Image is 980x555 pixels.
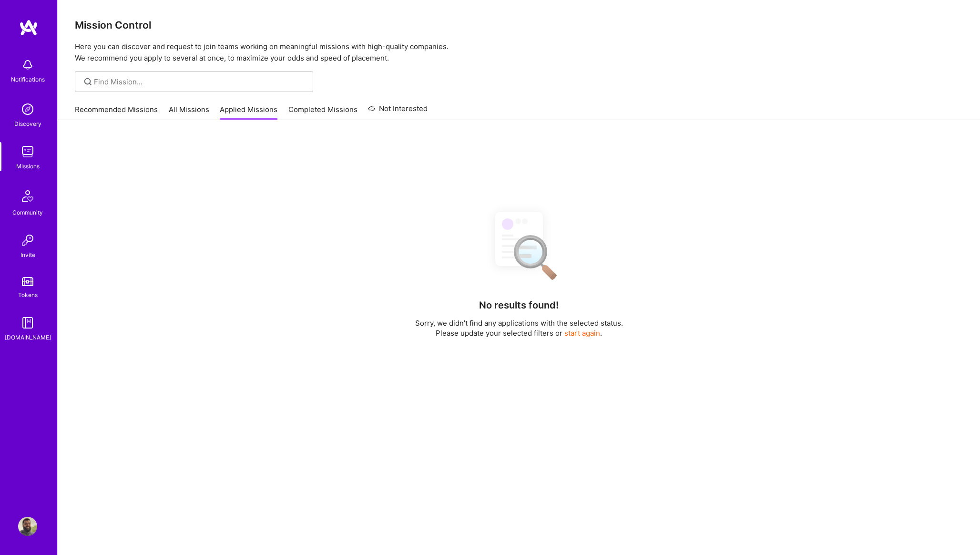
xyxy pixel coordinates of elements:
input: Find Mission... [94,77,306,87]
p: Here you can discover and request to join teams working on meaningful missions with high-quality ... [75,41,963,64]
img: Community [16,185,39,207]
div: Community [12,207,43,217]
img: Invite [18,231,37,250]
button: start again [564,328,600,338]
img: logo [19,19,38,36]
div: Discovery [14,119,41,129]
div: Invite [20,250,35,260]
h4: No results found! [479,299,559,311]
a: All Missions [169,104,209,120]
div: [DOMAIN_NAME] [5,332,51,342]
a: Not Interested [368,103,428,120]
div: Tokens [18,290,38,300]
img: bell [18,55,37,74]
img: User Avatar [18,517,37,536]
img: teamwork [18,142,37,161]
p: Sorry, we didn't find any applications with the selected status. [415,318,623,328]
h3: Mission Control [75,19,963,31]
div: Missions [16,161,40,171]
a: Applied Missions [220,104,277,120]
img: No Results [479,203,560,287]
p: Please update your selected filters or . [415,328,623,338]
a: User Avatar [16,517,40,536]
img: guide book [18,313,37,332]
img: tokens [22,277,33,286]
i: icon SearchGrey [82,76,93,87]
div: Notifications [11,74,45,84]
a: Recommended Missions [75,104,158,120]
a: Completed Missions [288,104,357,120]
img: discovery [18,100,37,119]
